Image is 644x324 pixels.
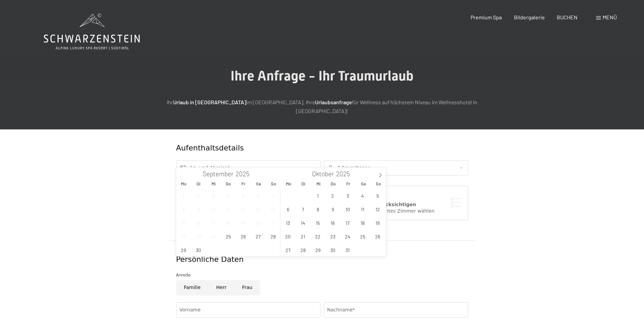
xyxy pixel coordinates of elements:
span: September 3, 2025 [207,189,220,202]
strong: Urlaub in [GEOGRAPHIC_DATA] [173,99,246,105]
span: September 26, 2025 [237,230,250,243]
div: Aufenthaltsdetails [176,143,419,154]
span: Oktober 19, 2025 [371,216,384,229]
span: Oktober 13, 2025 [281,216,295,229]
span: So [266,182,281,186]
span: Oktober 7, 2025 [296,202,310,216]
span: September 18, 2025 [222,216,235,229]
span: September 14, 2025 [266,202,280,216]
span: Oktober [312,171,334,177]
div: Zimmerwunsch berücksichtigen [331,201,461,208]
span: Oktober 12, 2025 [371,202,384,216]
span: Oktober 27, 2025 [281,243,295,256]
div: Ich möchte ein bestimmtes Zimmer wählen [331,208,461,215]
p: Ihr im [GEOGRAPHIC_DATA]. Ihre für Wellness auf höchstem Niveau im Wellnesshotel in [GEOGRAPHIC_D... [152,98,492,115]
span: Oktober 31, 2025 [341,243,354,256]
span: Oktober 2, 2025 [326,189,339,202]
span: Oktober 11, 2025 [356,202,369,216]
span: Oktober 17, 2025 [341,216,354,229]
span: September 6, 2025 [252,189,265,202]
span: Di [296,182,311,186]
span: Oktober 29, 2025 [311,243,325,256]
span: September 11, 2025 [222,202,235,216]
span: September 12, 2025 [237,202,250,216]
span: Mi [206,182,221,186]
span: September 28, 2025 [266,230,280,243]
span: Oktober 23, 2025 [326,230,339,243]
span: September 21, 2025 [266,216,280,229]
span: September 15, 2025 [177,216,190,229]
span: Oktober 8, 2025 [311,202,325,216]
span: Oktober 22, 2025 [311,230,325,243]
strong: Urlaubsanfrage [315,99,352,105]
span: September 2, 2025 [192,189,205,202]
span: Oktober 26, 2025 [371,230,384,243]
span: September 19, 2025 [237,216,250,229]
span: Oktober 9, 2025 [326,202,339,216]
span: Oktober 30, 2025 [326,243,339,256]
span: September 30, 2025 [192,243,205,256]
a: Premium Spa [471,14,502,20]
span: September 8, 2025 [177,202,190,216]
span: September 9, 2025 [192,202,205,216]
span: September 5, 2025 [237,189,250,202]
span: Oktober 16, 2025 [326,216,339,229]
span: September 13, 2025 [252,202,265,216]
span: Oktober 6, 2025 [281,202,295,216]
div: Anrede [176,272,468,278]
span: Fr [236,182,251,186]
span: Do [221,182,236,186]
span: Oktober 24, 2025 [341,230,354,243]
span: September 23, 2025 [192,230,205,243]
span: Oktober 5, 2025 [371,189,384,202]
span: Sa [251,182,266,186]
span: Mi [311,182,326,186]
span: September 7, 2025 [266,189,280,202]
span: Menü [603,14,617,20]
span: Oktober 18, 2025 [356,216,369,229]
a: Bildergalerie [514,14,545,20]
span: Oktober 20, 2025 [281,230,295,243]
span: Oktober 21, 2025 [296,230,310,243]
span: September 4, 2025 [222,189,235,202]
span: Oktober 25, 2025 [356,230,369,243]
span: September 22, 2025 [177,230,190,243]
span: September 20, 2025 [252,216,265,229]
span: September 27, 2025 [252,230,265,243]
span: Oktober 4, 2025 [356,189,369,202]
span: So [371,182,386,186]
span: September 17, 2025 [207,216,220,229]
span: Di [191,182,206,186]
span: September 24, 2025 [207,230,220,243]
span: September [203,171,234,177]
span: September 10, 2025 [207,202,220,216]
span: Sa [356,182,371,186]
span: Oktober 3, 2025 [341,189,354,202]
input: Year [234,170,256,178]
span: September 25, 2025 [222,230,235,243]
div: Persönliche Daten [176,254,468,265]
span: Do [326,182,341,186]
span: September 29, 2025 [177,243,190,256]
input: Year [334,170,356,178]
span: Oktober 28, 2025 [296,243,310,256]
span: Mo [176,182,191,186]
span: Fr [341,182,356,186]
span: Oktober 1, 2025 [311,189,325,202]
span: Oktober 15, 2025 [311,216,325,229]
span: September 1, 2025 [177,189,190,202]
span: Ihre Anfrage - Ihr Traumurlaub [231,68,413,84]
a: BUCHEN [557,14,577,20]
span: September 16, 2025 [192,216,205,229]
span: Mo [281,182,296,186]
span: Oktober 10, 2025 [341,202,354,216]
span: Oktober 14, 2025 [296,216,310,229]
